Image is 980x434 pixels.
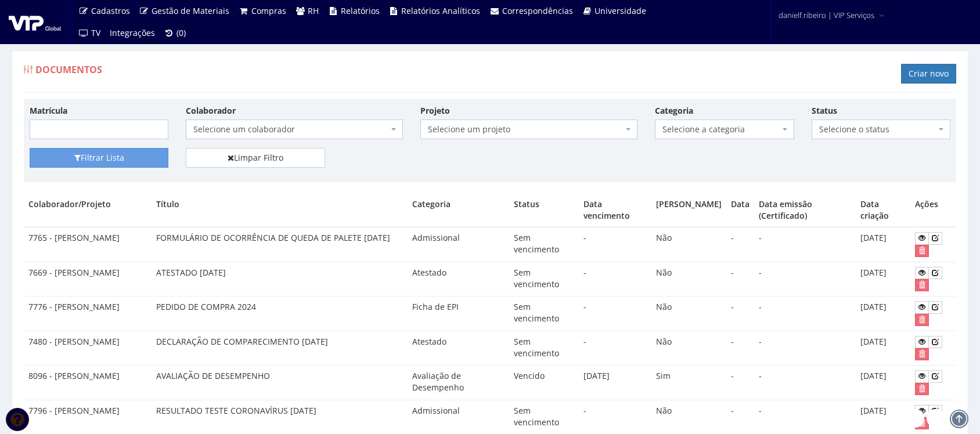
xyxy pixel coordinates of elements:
a: Criar novo [901,64,956,84]
td: - [726,296,754,331]
td: - [726,331,754,366]
td: - [754,366,856,400]
td: Não [651,262,726,296]
td: Avaliação de Desempenho [408,366,509,400]
span: Gestão de Materiais [152,5,229,16]
span: Selecione o status [812,120,950,139]
label: Projeto [420,105,450,117]
td: PEDIDO DE COMPRA 2024 [152,296,408,331]
td: [DATE] [856,366,910,400]
th: [PERSON_NAME] [651,194,726,227]
td: [DATE] [856,331,910,366]
span: Integrações [110,27,155,38]
span: Relatórios Analíticos [401,5,480,16]
span: Selecione um colaborador [193,124,388,135]
a: TV [74,22,105,44]
td: - [579,262,651,296]
span: Cadastros [91,5,130,16]
td: [DATE] [579,366,651,400]
a: (0) [160,22,191,44]
span: (0) [176,27,186,38]
td: - [579,227,651,262]
label: Colaborador [186,105,236,117]
td: DECLARAÇÃO DE COMPARECIMENTO [DATE] [152,331,408,366]
th: Data criação [856,194,910,227]
td: Sem vencimento [509,331,579,366]
th: Ações [910,194,956,227]
label: Categoria [655,105,693,117]
th: Status [509,194,579,227]
td: Sim [651,366,726,400]
a: Integrações [105,22,160,44]
th: Data emissão (Certificado) [754,194,856,227]
span: Compras [251,5,286,16]
td: - [726,262,754,296]
td: Sem vencimento [509,227,579,262]
img: logo [9,13,61,31]
td: [DATE] [856,227,910,262]
td: Ficha de EPI [408,296,509,331]
span: TV [91,27,100,38]
td: Não [651,331,726,366]
td: [DATE] [856,262,910,296]
td: Atestado [408,331,509,366]
td: Não [651,296,726,331]
td: 7480 - [PERSON_NAME] [24,331,152,366]
span: Selecione um projeto [420,120,637,139]
td: Não [651,227,726,262]
span: Correspondências [502,5,573,16]
td: [DATE] [856,296,910,331]
span: Selecione um projeto [428,124,623,135]
th: Categoria [408,194,509,227]
td: - [726,366,754,400]
td: 7765 - [PERSON_NAME] [24,227,152,262]
a: Limpar Filtro [186,148,325,168]
td: Sem vencimento [509,262,579,296]
td: Vencido [509,366,579,400]
label: Matrícula [30,105,67,117]
td: 7669 - [PERSON_NAME] [24,262,152,296]
th: Título [152,194,408,227]
span: RH [308,5,319,16]
td: - [579,296,651,331]
td: Admissional [408,227,509,262]
td: - [754,296,856,331]
button: Filtrar Lista [30,148,168,168]
td: 8096 - [PERSON_NAME] [24,366,152,400]
td: Atestado [408,262,509,296]
td: - [754,331,856,366]
td: Sem vencimento [509,296,579,331]
span: Relatórios [341,5,380,16]
span: Selecione a categoria [662,124,779,135]
th: Data [726,194,754,227]
td: AVALIAÇÃO DE DESEMPENHO [152,366,408,400]
td: - [726,227,754,262]
span: danielf.ribeiro | VIP Serviços [779,9,874,21]
span: Documentos [35,63,102,76]
td: - [754,262,856,296]
label: Status [812,105,837,117]
td: - [754,227,856,262]
td: ATESTADO [DATE] [152,262,408,296]
th: Data vencimento [579,194,651,227]
span: Selecione a categoria [655,120,794,139]
span: Universidade [595,5,646,16]
td: FORMULÁRIO DE OCORRÊNCIA DE QUEDA DE PALETE [DATE] [152,227,408,262]
span: Selecione o status [819,124,936,135]
th: Colaborador/Projeto [24,194,152,227]
td: - [579,331,651,366]
span: Selecione um colaborador [186,120,403,139]
td: 7776 - [PERSON_NAME] [24,296,152,331]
